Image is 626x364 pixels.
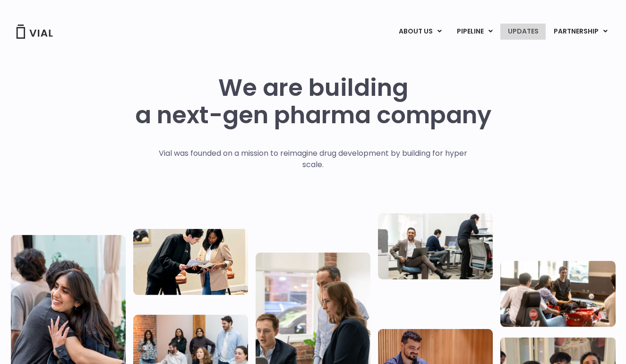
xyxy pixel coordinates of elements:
img: Group of people playing whirlyball [500,261,615,327]
a: UPDATES [500,24,546,40]
img: Three people working in an office [378,213,493,279]
h1: We are building a next-gen pharma company [135,74,491,129]
a: PIPELINEMenu Toggle [449,24,500,40]
img: Two people looking at a paper talking. [133,229,248,295]
a: ABOUT USMenu Toggle [391,24,449,40]
img: Vial Logo [16,25,53,39]
p: Vial was founded on a mission to reimagine drug development by building for hyper scale. [149,148,477,170]
a: PARTNERSHIPMenu Toggle [546,24,615,40]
